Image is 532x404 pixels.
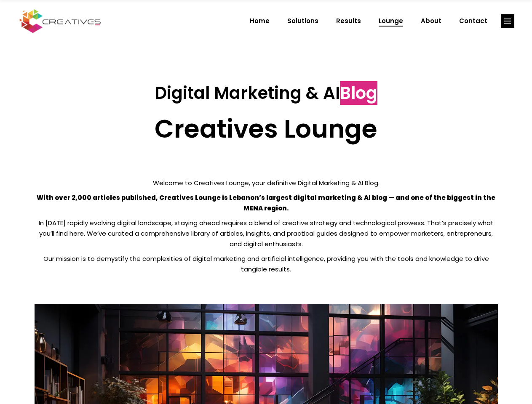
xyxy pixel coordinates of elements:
a: Results [327,10,370,32]
p: In [DATE] rapidly evolving digital landscape, staying ahead requires a blend of creative strategy... [35,218,498,249]
span: Results [336,10,361,32]
h2: Creatives Lounge [35,114,498,144]
strong: With over 2,000 articles published, Creatives Lounge is Lebanon’s largest digital marketing & AI ... [37,193,495,213]
span: Lounge [379,10,403,32]
p: Our mission is to demystify the complexities of digital marketing and artificial intelligence, pr... [35,253,498,274]
a: Home [241,10,278,32]
a: About [412,10,450,32]
span: About [421,10,441,32]
a: Lounge [370,10,412,32]
a: link [501,14,514,28]
a: Contact [450,10,496,32]
img: Creatives [18,8,103,34]
span: Solutions [287,10,318,32]
span: Blog [340,81,377,105]
span: Contact [459,10,487,32]
p: Welcome to Creatives Lounge, your definitive Digital Marketing & AI Blog. [35,178,498,188]
span: Home [250,10,270,32]
a: Solutions [278,10,327,32]
h3: Digital Marketing & AI [35,83,498,103]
